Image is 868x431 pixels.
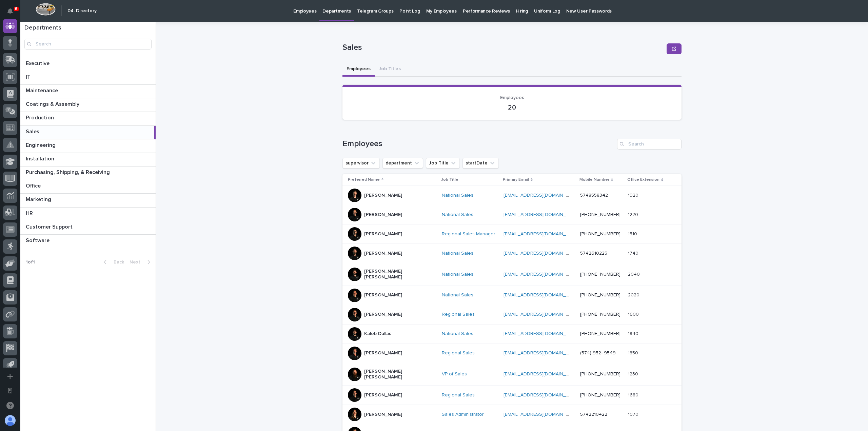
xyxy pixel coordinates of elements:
div: 🔗 [42,110,48,115]
p: [PERSON_NAME] [364,412,402,417]
p: How can we help? [7,38,123,49]
p: Executive [26,59,51,67]
tr: [PERSON_NAME]Regional Sales [EMAIL_ADDRESS][DOMAIN_NAME] (574) 952- 954918501850 [342,344,682,363]
a: [EMAIL_ADDRESS][DOMAIN_NAME] [504,272,580,277]
a: National Sales [442,292,473,298]
a: [PHONE_NUMBER] [580,272,620,277]
a: Powered byPylon [48,125,82,131]
p: Production [26,113,55,121]
p: [PERSON_NAME] [364,212,402,218]
a: [EMAIL_ADDRESS][DOMAIN_NAME] [504,232,580,236]
p: 1680 [628,391,640,398]
p: 2040 [628,270,641,277]
span: Employees [500,95,524,100]
img: Workspace Logo [36,3,56,16]
a: 5742210422 [580,412,607,417]
button: Job Titles [375,62,405,77]
p: [PERSON_NAME] [364,193,402,198]
a: Regional Sales [442,312,475,317]
p: [PERSON_NAME] [364,312,402,317]
p: Job Title [441,176,458,183]
div: Start new chat [23,76,111,82]
p: [PERSON_NAME] [PERSON_NAME] [364,369,432,380]
p: HR [26,209,34,217]
p: Mobile Number [579,176,609,183]
div: Search [24,39,152,50]
input: Search [617,139,682,150]
a: [EMAIL_ADDRESS][DOMAIN_NAME] [504,372,580,376]
a: National Sales [442,251,473,256]
span: Back [110,260,124,265]
h1: Departments [24,24,152,32]
p: [PERSON_NAME] [364,350,402,356]
a: 📖Help Docs [4,106,40,119]
p: [PERSON_NAME] [364,231,402,237]
a: 5748558342 [580,193,608,198]
p: Office Extension [627,176,659,183]
p: Engineering [26,141,57,149]
tr: [PERSON_NAME] [PERSON_NAME]VP of Sales [EMAIL_ADDRESS][DOMAIN_NAME] [PHONE_NUMBER]12301230 [342,363,682,386]
a: Regional Sales [442,392,475,398]
span: Next [130,260,144,265]
img: Stacker [7,7,20,20]
p: 2020 [628,291,641,298]
p: 1840 [628,330,640,337]
a: Regional Sales [442,350,475,356]
span: Help Docs [14,109,37,116]
a: VP of Sales [442,371,467,377]
tr: [PERSON_NAME]Regional Sales [EMAIL_ADDRESS][DOMAIN_NAME] [PHONE_NUMBER]16001600 [342,305,682,324]
a: OfficeOffice [20,180,156,194]
a: [EMAIL_ADDRESS][DOMAIN_NAME] [504,193,580,198]
p: Primary Email [503,176,529,183]
a: SalesSales [20,126,156,139]
a: EngineeringEngineering [20,139,156,153]
p: Office [26,181,42,189]
a: [EMAIL_ADDRESS][DOMAIN_NAME] [504,331,580,336]
a: [PHONE_NUMBER] [580,293,620,297]
div: Notifications6 [8,8,17,19]
p: Sales [26,127,41,135]
tr: [PERSON_NAME] [PERSON_NAME]National Sales [EMAIL_ADDRESS][DOMAIN_NAME] [PHONE_NUMBER]20402040 [342,263,682,286]
a: ITIT [20,71,156,85]
a: National Sales [442,272,473,277]
button: department [382,158,423,169]
button: Job Title [426,158,460,169]
a: 🔗Onboarding Call [40,106,89,119]
p: Installation [26,154,56,162]
button: Start new chat [115,78,123,86]
a: Sales Administrator [442,412,484,417]
p: Welcome 👋 [7,27,123,38]
button: Employees [342,62,375,77]
p: 1510 [628,230,638,237]
button: Add a new app... [3,369,17,384]
a: (574) 952- 9549 [580,351,616,355]
p: 1070 [628,410,640,417]
a: [EMAIL_ADDRESS][DOMAIN_NAME] [504,293,580,297]
h1: Employees [342,139,614,149]
p: 1850 [628,349,639,356]
p: Preferred Name [348,176,380,183]
p: [PERSON_NAME] [364,292,402,298]
button: Open support chat [3,398,17,413]
a: [EMAIL_ADDRESS][DOMAIN_NAME] [504,412,580,417]
p: 1 of 1 [20,254,40,271]
p: Maintenance [26,86,59,94]
a: InstallationInstallation [20,153,156,166]
a: ProductionProduction [20,112,156,125]
p: Kaleb Dallas [364,331,391,337]
a: National Sales [442,193,473,198]
span: Onboarding Call [49,109,86,116]
p: 6 [15,6,17,11]
img: 1736555164131-43832dd5-751b-4058-ba23-39d91318e5a0 [7,76,19,88]
tr: [PERSON_NAME]National Sales [EMAIL_ADDRESS][DOMAIN_NAME] 574855834219201920 [342,186,682,205]
span: Pylon [67,126,82,131]
tr: [PERSON_NAME]Regional Sales [EMAIL_ADDRESS][DOMAIN_NAME] [PHONE_NUMBER]16801680 [342,386,682,405]
a: [PHONE_NUMBER] [580,212,620,217]
a: 5742610225 [580,251,607,256]
p: Purchasing, Shipping, & Receiving [26,168,111,176]
tr: [PERSON_NAME]National Sales [EMAIL_ADDRESS][DOMAIN_NAME] 574261022517401740 [342,244,682,263]
p: Software [26,236,51,244]
a: [PHONE_NUMBER] [580,312,620,317]
button: Back [98,259,127,265]
a: Customer SupportCustomer Support [20,221,156,235]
